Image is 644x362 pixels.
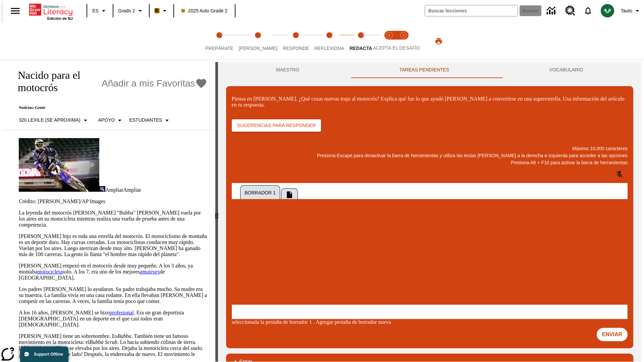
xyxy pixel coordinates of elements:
p: Presiona Alt + F10 para activar la barra de herramientas [232,159,628,166]
button: Boost El color de la clase es anaranjado claro. Cambiar el color de la clase. [152,5,171,17]
button: Support Offline [20,347,68,362]
p: 320 Lexile (Se aproxima) [19,117,80,124]
text: 1 [388,34,390,37]
button: Añadir a mis Favoritas - Nacido para el motocrós [102,78,207,89]
button: TAREAS PENDIENTES [349,62,499,78]
p: La leyenda del motocrós [PERSON_NAME] "Bubba" [PERSON_NAME] vuela por los aires en su motocicleta... [19,210,207,228]
span: Prepárate [205,46,233,51]
p: [PERSON_NAME] hijo es toda una estrella del motocrós. El motociclismo de montaña es un deporte du... [19,233,207,257]
span: ES [92,7,99,14]
img: avatar image [601,4,614,17]
button: Escoja un nuevo avatar [597,2,618,19]
p: Máximo 10,000 caracteres [232,145,628,152]
button: Tipo de apoyo, Apoyo [96,114,127,126]
input: Buscar campo [425,5,518,16]
div: Pulsa la tecla de intro o la barra espaciadora y luego presiona las flechas de derecha e izquierd... [215,62,218,362]
p: [PERSON_NAME] empezó en el motocrós desde muy pequeño. A los 3 años, ya montaba solo. A los 7, er... [19,263,207,281]
p: Noticias: Gente [11,105,207,110]
p: Presiona Escape para desactivar la barra de herramientas y utiliza las teclas [PERSON_NAME] a la ... [232,152,628,159]
p: Piensa en [PERSON_NAME]. ¿Qué cosas nuevas trajo al motocrós? Explica qué fue lo que ayudó [PERSO... [232,96,628,108]
button: Seleccionar estudiante [126,114,174,126]
button: Lee step 2 of 5 [233,23,283,60]
button: Enviar [597,328,628,341]
button: Abrir el menú lateral [5,1,25,21]
div: Borrador 1 [232,183,628,319]
div: Tab Group [239,183,608,201]
span: Ampliar [105,187,123,193]
button: Imprimir [428,35,449,47]
button: Borrador 1 [240,185,280,201]
p: Apoyo [98,117,115,124]
span: Tauto [621,7,632,14]
em: Bubba [117,333,131,339]
button: Lenguaje: ES, Selecciona un idioma [89,5,111,17]
button: Grado: Grado 2, Elige un grado [115,5,147,17]
div: activity [218,62,641,362]
button: Seleccione Lexile, 320 Lexile (Se aproxima) [16,114,92,126]
em: Bubba Scrub [90,339,117,345]
p: Crédito: [PERSON_NAME]/AP Images [19,198,207,204]
span: Support Offline [34,352,63,357]
div: Instructional Panel Tabs [226,62,633,78]
a: Centro de información [543,2,561,20]
img: El corredor de motocrós James Stewart vuela por los aires en su motocicleta de montaña. [19,138,99,192]
a: profesional [110,310,134,315]
span: Añadir a mis Favoritas [102,78,195,89]
span: Redacta [350,46,372,51]
div: reading [3,62,215,358]
span: Reflexiona [314,46,344,51]
button: Redacta step 5 of 5 [344,23,377,60]
p: Estudiantes [129,117,162,124]
span: [PERSON_NAME] [239,46,277,51]
button: Responde step 3 of 5 [277,23,315,60]
a: motocicleta [37,269,62,275]
button: Maestro [226,62,350,78]
p: Los padres [PERSON_NAME] lo ayudaron. Su padre trabajaba mucho. Su madre era su maestra. La famil... [19,286,207,304]
span: B [155,6,159,15]
span: Edición de NJ [47,16,73,20]
span: ACEPTA EL DESAFÍO [373,45,420,51]
span: 2025 Auto Grade 2 [181,7,228,14]
body: Piensa en Stewart. ¿Qué cosas nuevas trajo al motocrós? Explica qué fue lo que ayudó a Stewart a ... [3,5,98,23]
div: seleccionada la pestaña de borrador 1 . Agregar pestaña de borrador nueva [232,319,628,325]
h1: Nacido para el motocrós [11,69,98,94]
a: Notificaciones [579,2,597,19]
button: Acepta el desafío contesta step 2 of 2 [394,23,413,60]
button: Haga clic para activar la función de reconocimiento de voz [611,166,628,182]
button: Perfil/Configuración [618,5,644,17]
p: Una de las cosas nuevas que [PERSON_NAME] aportó al motocrós fue… [3,5,98,23]
span: Grado 2 [118,7,135,14]
button: Agregar nuevo borrador [281,188,298,201]
a: amateurs [140,269,160,275]
div: Portada [29,2,73,20]
span: Responde [283,46,309,51]
text: 2 [402,34,404,37]
img: Ampliar [99,186,105,192]
button: VOCABULARIO [499,62,633,78]
button: Sugerencias para responder [232,119,321,132]
p: A los 16 años, [PERSON_NAME] se hizo . Era un gran deportista [DEMOGRAPHIC_DATA] en un deporte en... [19,310,207,328]
button: Prepárate step 1 of 5 [200,23,239,60]
span: Ampliar [123,187,141,193]
button: Acepta el desafío lee step 1 of 2 [380,23,399,60]
button: Reflexiona step 4 of 5 [309,23,350,60]
a: Centro de recursos, Se abrirá en una pestaña nueva. [561,2,579,20]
